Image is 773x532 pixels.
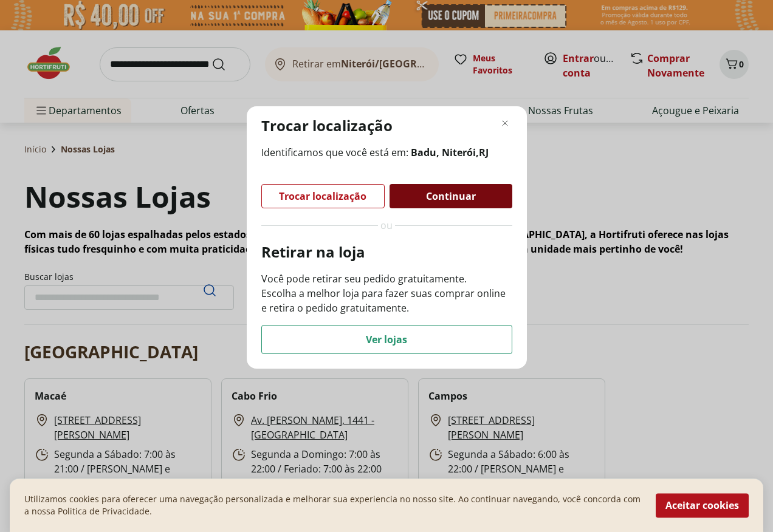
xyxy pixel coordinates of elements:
div: Modal de regionalização [247,106,527,369]
span: ou [380,218,393,233]
span: Identificamos que você está em: [261,145,512,160]
button: Trocar localização [261,184,385,208]
span: Continuar [426,191,476,201]
p: Utilizamos cookies para oferecer uma navegação personalizada e melhorar sua experiencia no nosso ... [24,493,641,517]
p: Trocar localização [261,116,393,135]
p: Retirar na loja [261,242,512,262]
button: Continuar [390,184,512,208]
button: Ver lojas [261,325,512,354]
button: Fechar modal de regionalização [498,116,512,131]
span: Ver lojas [366,335,407,344]
button: Aceitar cookies [656,493,749,517]
span: Trocar localização [279,191,366,201]
p: Você pode retirar seu pedido gratuitamente. Escolha a melhor loja para fazer suas comprar online ... [261,271,512,315]
b: Badu, Niterói , RJ [411,146,489,159]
